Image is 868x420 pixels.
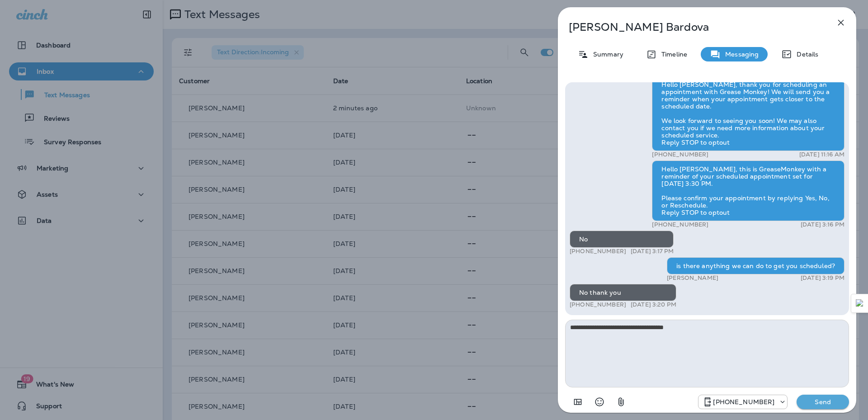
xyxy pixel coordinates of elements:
img: Detect Auto [856,299,864,307]
p: Messaging [721,51,759,58]
button: Add in a premade template [569,393,587,411]
p: [DATE] 3:19 PM [801,274,844,282]
p: [PHONE_NUMBER] [652,151,708,158]
p: [PHONE_NUMBER] [652,221,708,228]
button: Send [797,395,849,409]
div: No thank you [570,284,676,301]
p: Summary [589,51,623,58]
p: [DATE] 3:17 PM [631,248,674,255]
p: [PHONE_NUMBER] [570,248,626,255]
p: [PERSON_NAME] [667,274,718,282]
p: [PHONE_NUMBER] [713,398,774,406]
div: is there anything we can do to get you scheduled? [667,257,844,274]
div: No [570,231,674,248]
p: [DATE] 11:16 AM [799,151,844,158]
p: Details [792,51,818,58]
p: [PHONE_NUMBER] [570,301,626,308]
div: Hello [PERSON_NAME], thank you for scheduling an appointment with Grease Monkey! We will send you... [652,76,844,151]
button: Select an emoji [590,393,609,411]
p: Send [804,398,842,406]
p: [DATE] 3:16 PM [801,221,844,228]
p: [DATE] 3:20 PM [631,301,676,308]
div: Hello [PERSON_NAME], this is GreaseMonkey with a reminder of your scheduled appointment set for [... [652,160,844,221]
div: +1 (830) 223-2883 [698,396,787,407]
p: Timeline [657,51,687,58]
p: [PERSON_NAME] Bardova [569,21,816,33]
